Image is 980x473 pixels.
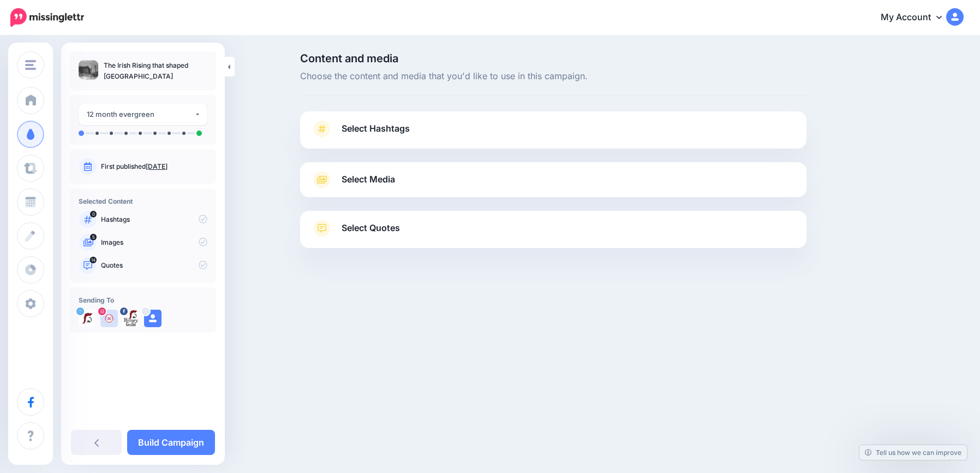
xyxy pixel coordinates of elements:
[79,197,207,205] h4: Selected Content
[300,53,806,64] span: Content and media
[300,69,806,84] span: Choose the content and media that you'd like to use in this campaign.
[90,211,97,217] span: 0
[122,310,140,327] img: 107731654_100216411778643_5832032346804107827_n-bsa91741.jpg
[79,60,98,80] img: 45fa9ecd148b3abfe39dfc6066cad00f_thumb.jpg
[101,215,207,224] p: Hashtags
[311,171,796,188] a: Select Media
[79,310,96,327] img: Hu3l9d_N-52559.jpg
[100,310,118,327] img: user_default_image.png
[859,445,967,460] a: Tell us how we can improve
[10,8,84,27] img: Missinglettr
[101,261,207,270] p: Quotes
[342,172,395,187] span: Select Media
[104,60,207,82] p: The Irish Rising that shaped [GEOGRAPHIC_DATA]
[101,162,207,172] p: First published
[342,121,410,136] span: Select Hashtags
[25,60,36,70] img: menu.png
[87,108,194,121] div: 12 month evergreen
[90,257,97,263] span: 14
[311,120,796,149] a: Select Hashtags
[144,310,162,327] img: user_default_image.png
[342,221,400,235] span: Select Quotes
[90,234,97,240] span: 5
[311,220,796,248] a: Select Quotes
[146,162,168,170] a: [DATE]
[101,238,207,247] p: Images
[79,296,207,304] h4: Sending To
[79,104,207,125] button: 12 month evergreen
[870,4,964,31] a: My Account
